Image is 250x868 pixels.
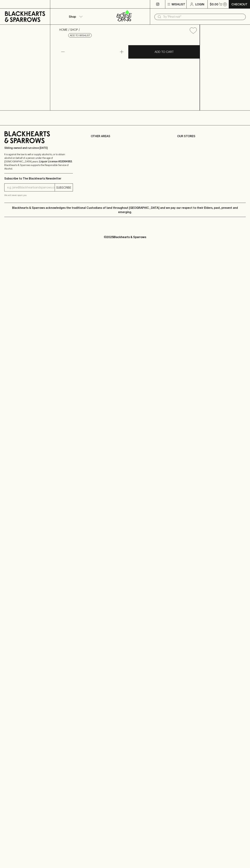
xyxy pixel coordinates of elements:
p: Blackhearts & Sparrows acknowledges the traditional Custodians of land throughout [GEOGRAPHIC_DAT... [7,206,243,214]
p: $0.00 [210,2,218,6]
a: SHOP [70,28,78,31]
p: OUR STORES [177,134,246,138]
p: Shop [69,14,76,19]
p: OTHER AREAS [91,134,159,138]
p: Checkout [231,2,247,6]
input: e.g. jane@blackheartsandsparrows.com.au [7,185,55,190]
button: Add to wishlist [188,26,198,35]
p: Subscribe to The Blackhearts Newsletter [4,176,73,181]
button: Add to wishlist [68,33,92,38]
p: ADD TO CART [155,50,174,54]
p: Sibling owned and run since [DATE] [4,146,73,150]
p: We will never spam you [4,193,73,197]
a: HOME [59,28,68,31]
button: SUBSCRIBE [55,184,73,191]
button: Shop [50,9,100,24]
p: It is against the law to sell or supply alcohol to, or to obtain alcohol on behalf of a person un... [4,153,73,170]
button: ADD TO CART [128,45,200,59]
p: Login [195,2,204,6]
p: Wishlist [172,2,185,6]
img: 34256.png [56,37,200,110]
p: 0 [224,3,226,5]
strong: Liquor License #32064953 [39,160,72,163]
p: SUBSCRIBE [56,185,71,190]
input: Try "Pinot noir" [163,14,243,20]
